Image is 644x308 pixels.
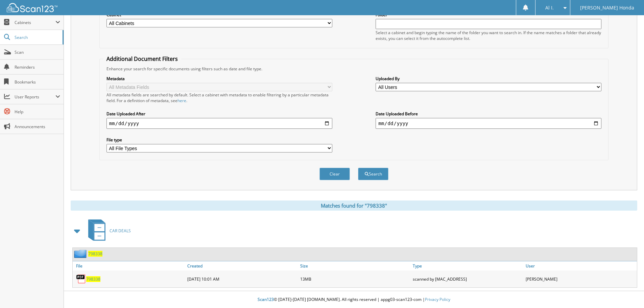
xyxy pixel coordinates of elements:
div: Select a cabinet and begin typing the name of the folder you want to search in. If the name match... [376,30,601,41]
span: Reminders [15,64,60,70]
span: Scan123 [258,297,274,302]
span: Search [15,34,59,40]
a: User [524,261,637,270]
a: Created [186,261,299,270]
label: Uploaded By [376,76,601,81]
span: Announcements [15,124,60,129]
span: Bookmarks [15,79,60,85]
label: Metadata [106,76,332,81]
a: 798338 [88,251,102,257]
div: [DATE] 10:01 AM [186,272,299,286]
legend: Additional Document Filters [103,55,181,63]
span: [PERSON_NAME] Honda [580,6,634,10]
img: folder2.png [74,250,88,258]
div: scanned by [MAC_ADDRESS] [411,272,524,286]
a: CAR DEALS [84,217,131,244]
label: Date Uploaded Before [376,111,601,117]
label: Date Uploaded After [106,111,332,117]
a: Size [299,261,411,270]
iframe: Chat Widget [610,276,644,308]
button: Search [358,168,388,180]
a: here [177,98,186,103]
span: Help [15,109,60,115]
input: end [376,118,601,129]
div: © [DATE]-[DATE] [DOMAIN_NAME]. All rights reserved | appg03-scan123-com | [64,291,644,308]
a: Type [411,261,524,270]
span: User Reports [15,94,55,100]
div: 13MB [299,272,411,286]
span: Cabinets [15,20,55,25]
img: PDF.png [76,274,86,284]
div: [PERSON_NAME] [524,272,637,286]
img: scan123-logo-white.svg [7,3,57,12]
a: 798338 [86,276,100,282]
span: Scan [15,49,60,55]
label: File type [106,137,332,143]
span: Al I. [545,6,554,10]
span: CAR DEALS [110,228,131,234]
div: Matches found for "798338" [71,200,637,211]
a: Privacy Policy [425,297,450,302]
div: All metadata fields are searched by default. Select a cabinet with metadata to enable filtering b... [106,92,332,103]
div: Enhance your search for specific documents using filters such as date and file type. [103,66,605,72]
a: File [73,261,186,270]
button: Clear [319,168,350,180]
input: start [106,118,332,129]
